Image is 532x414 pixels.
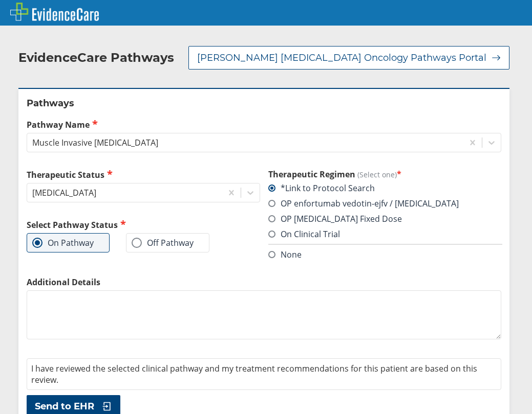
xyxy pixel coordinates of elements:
label: On Pathway [32,238,94,248]
div: Muscle Invasive [MEDICAL_DATA] [32,137,158,148]
label: OP enfortumab vedotin-ejfv / [MEDICAL_DATA] [268,198,459,209]
label: None [268,249,302,260]
label: Additional Details [27,277,501,288]
label: *Link to Protocol Search [268,182,375,194]
label: Therapeutic Status [27,169,260,180]
img: EvidenceCare [10,3,99,21]
label: Pathway Name [27,119,501,130]
h2: Pathways [27,97,501,109]
label: Off Pathway [132,238,194,248]
span: (Select one) [357,170,397,179]
button: [PERSON_NAME] [MEDICAL_DATA] Oncology Pathways Portal [188,46,509,70]
span: I have reviewed the selected clinical pathway and my treatment recommendations for this patient a... [31,363,477,385]
span: Send to EHR [35,400,94,412]
h2: Select Pathway Status [27,219,260,231]
span: [PERSON_NAME] [MEDICAL_DATA] Oncology Pathways Portal [197,52,486,64]
label: On Clinical Trial [268,228,340,240]
label: OP [MEDICAL_DATA] Fixed Dose [268,213,402,224]
div: [MEDICAL_DATA] [32,187,96,198]
h3: Therapeutic Regimen [268,169,502,180]
h2: EvidenceCare Pathways [18,50,174,65]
